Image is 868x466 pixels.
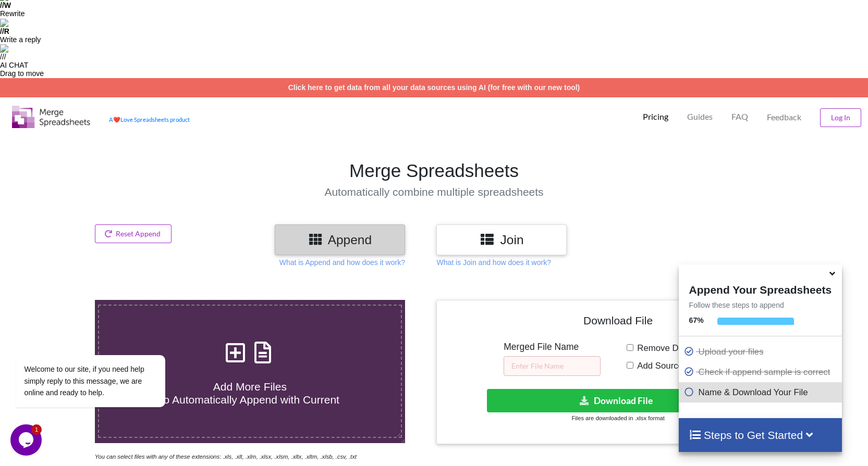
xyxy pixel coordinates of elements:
p: What is Join and how does it work? [436,257,551,268]
button: Log In [820,108,861,127]
p: Guides [687,111,713,122]
h4: Download File [444,308,791,337]
p: Upload your files [684,345,839,358]
iframe: chat widget [10,261,198,419]
p: Name & Download Your File [684,386,839,399]
span: Remove Duplicates [633,343,713,353]
span: Feedback [767,113,801,121]
h5: Merged File Name [504,342,601,352]
button: Reset Append [95,224,172,243]
p: Follow these steps to append [679,300,842,310]
iframe: chat widget [10,424,44,456]
span: heart [113,116,120,123]
p: FAQ [731,111,748,122]
img: Logo.png [12,106,90,128]
p: What is Append and how does it work? [279,257,405,268]
span: Add More Files to Automatically Append with Current [161,381,339,406]
p: Check if append sample is correct [684,366,839,379]
span: Add Source File Names [633,361,729,371]
input: Enter File Name [504,356,601,376]
a: AheartLove Spreadsheets product [109,116,190,123]
a: Click here to get data from all your data sources using AI (for free with our new tool) [288,83,580,92]
h3: Append [283,232,397,247]
button: Download File [487,389,748,412]
h4: Steps to Get Started [689,429,832,442]
h3: Join [444,232,559,247]
p: Pricing [643,111,668,122]
small: Files are downloaded in .xlsx format [571,415,664,421]
b: 67 % [689,316,704,324]
i: You can select files with any of these extensions: .xls, .xlt, .xlm, .xlsx, .xlsm, .xltx, .xltm, ... [95,454,357,460]
h4: Append Your Spreadsheets [679,281,842,296]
